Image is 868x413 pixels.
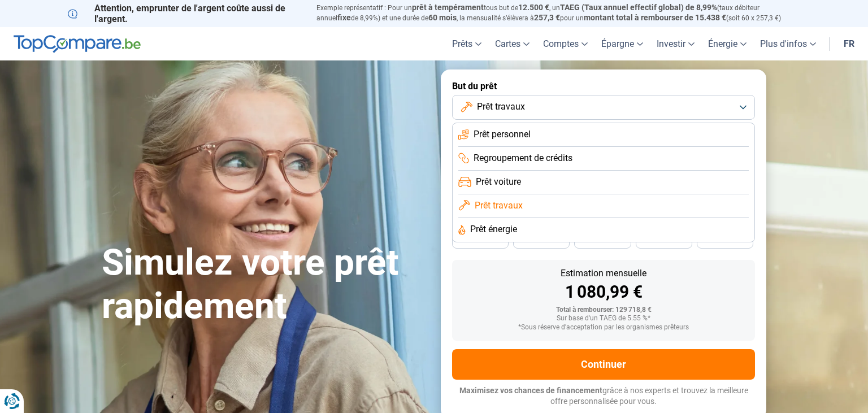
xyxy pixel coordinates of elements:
[652,237,676,244] span: 30 mois
[337,13,351,22] span: fixe
[584,13,726,22] span: montant total à rembourser de 15.438 €
[461,284,746,301] div: 1 080,99 €
[14,35,141,53] img: TopCompare
[488,27,536,60] a: Cartes
[470,223,517,236] span: Prêt énergie
[536,27,594,60] a: Comptes
[468,237,493,244] span: 48 mois
[560,3,717,12] span: TAEG (Taux annuel effectif global) de 8,99%
[518,3,549,12] span: 12.500 €
[445,27,488,60] a: Prêts
[461,324,746,332] div: *Sous réserve d'acceptation par les organismes prêteurs
[474,128,531,141] span: Prêt personnel
[461,315,746,323] div: Sur base d'un TAEG de 5.55 %*
[68,3,303,24] p: Attention, emprunter de l'argent coûte aussi de l'argent.
[753,27,823,60] a: Plus d'infos
[461,269,746,278] div: Estimation mensuelle
[474,152,572,164] span: Regroupement de crédits
[459,386,602,395] span: Maximisez vos chances de financement
[412,3,484,12] span: prêt à tempérament
[452,81,755,92] label: But du prêt
[102,241,427,328] h1: Simulez votre prêt rapidement
[452,95,755,120] button: Prêt travaux
[529,237,554,244] span: 42 mois
[316,3,800,23] p: Exemple représentatif : Pour un tous but de , un (taux débiteur annuel de 8,99%) et une durée de ...
[452,349,755,380] button: Continuer
[477,101,525,113] span: Prêt travaux
[534,13,560,22] span: 257,3 €
[475,199,523,212] span: Prêt travaux
[590,237,615,244] span: 36 mois
[701,27,753,60] a: Énergie
[650,27,701,60] a: Investir
[428,13,457,22] span: 60 mois
[452,385,755,407] p: grâce à nos experts et trouvez la meilleure offre personnalisée pour vous.
[713,237,737,244] span: 24 mois
[837,27,861,60] a: fr
[594,27,650,60] a: Épargne
[476,176,521,188] span: Prêt voiture
[461,306,746,314] div: Total à rembourser: 129 718,8 €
